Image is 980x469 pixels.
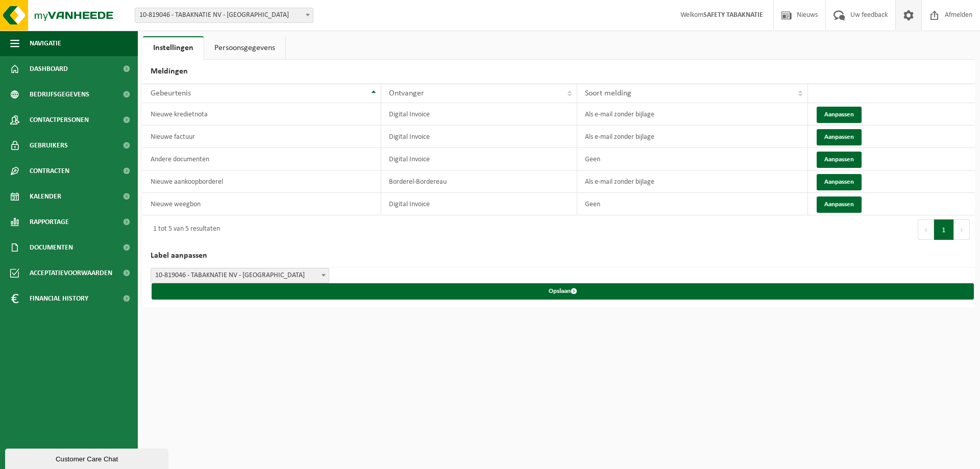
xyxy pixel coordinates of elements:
[135,8,313,22] span: 10-819046 - TABAKNATIE NV - ANTWERPEN
[381,170,577,193] td: Borderel-Bordereau
[934,219,954,240] button: 1
[703,11,763,19] strong: SAFETY TABAKNATIE
[143,126,381,148] td: Nieuwe factuur
[143,36,204,60] a: Instellingen
[143,193,381,215] td: Nieuwe weegbon
[918,219,934,240] button: Previous
[143,170,381,193] td: Nieuwe aankoopborderel
[389,89,424,97] span: Ontvanger
[143,60,975,84] h2: Meldingen
[143,148,381,170] td: Andere documenten
[135,8,313,23] span: 10-819046 - TABAKNATIE NV - ANTWERPEN
[152,283,974,300] button: Opslaan
[143,103,381,126] td: Nieuwe kredietnota
[30,209,69,235] span: Rapportage
[817,152,862,168] button: Aanpassen
[585,89,631,97] span: Soort melding
[30,286,88,311] span: Financial History
[577,103,808,126] td: Als e-mail zonder bijlage
[30,158,69,184] span: Contracten
[30,82,89,107] span: Bedrijfsgegevens
[30,235,73,260] span: Documenten
[381,126,577,148] td: Digital Invoice
[577,148,808,170] td: Geen
[817,107,862,123] button: Aanpassen
[30,107,89,133] span: Contactpersonen
[381,103,577,126] td: Digital Invoice
[143,244,975,268] h2: Label aanpassen
[381,148,577,170] td: Digital Invoice
[381,193,577,215] td: Digital Invoice
[30,184,61,209] span: Kalender
[577,170,808,193] td: Als e-mail zonder bijlage
[204,36,285,60] a: Persoonsgegevens
[30,133,68,158] span: Gebruikers
[817,174,862,190] button: Aanpassen
[577,193,808,215] td: Geen
[151,89,191,97] span: Gebeurtenis
[30,260,112,286] span: Acceptatievoorwaarden
[817,196,862,213] button: Aanpassen
[30,56,68,82] span: Dashboard
[151,268,329,283] span: 10-819046 - TABAKNATIE NV - ANTWERPEN
[5,447,170,469] iframe: chat widget
[817,129,862,145] button: Aanpassen
[954,219,970,240] button: Next
[151,268,329,283] span: 10-819046 - TABAKNATIE NV - ANTWERPEN
[148,220,220,239] div: 1 tot 5 van 5 resultaten
[30,31,61,56] span: Navigatie
[577,126,808,148] td: Als e-mail zonder bijlage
